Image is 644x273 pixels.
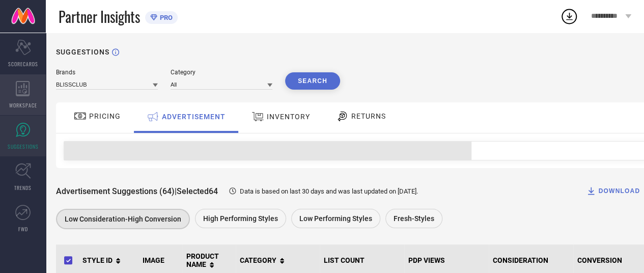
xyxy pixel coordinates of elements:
[8,143,39,150] span: SUGGESTIONS
[171,69,272,76] div: Category
[560,7,578,25] div: Open download list
[267,113,310,121] span: INVENTORY
[157,14,173,21] span: PRO
[299,214,372,223] span: Low Performing Styles
[351,112,386,120] span: RETURNS
[56,48,109,56] h1: SUGGESTIONS
[65,215,181,223] span: Low Consideration-High Conversion
[177,186,218,196] span: Selected 64
[59,6,140,27] span: Partner Insights
[203,214,278,223] span: High Performing Styles
[8,60,38,68] span: SCORECARDS
[285,72,340,90] button: Search
[394,214,434,223] span: Fresh-Styles
[240,187,418,195] span: Data is based on last 30 days and was last updated on [DATE] .
[586,186,640,196] div: DOWNLOAD
[9,101,37,109] span: WORKSPACE
[56,186,175,196] span: Advertisement Suggestions (64)
[162,113,226,121] span: ADVERTISEMENT
[175,186,177,196] span: |
[89,112,121,120] span: PRICING
[18,225,28,233] span: FWD
[56,69,158,76] div: Brands
[14,184,32,192] span: TRENDS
